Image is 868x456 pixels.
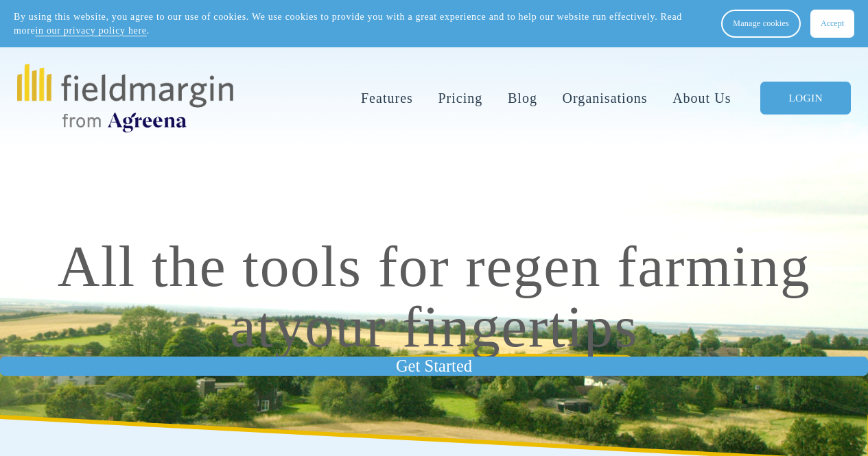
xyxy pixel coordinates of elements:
[438,87,482,109] a: Pricing
[361,87,413,109] a: folder dropdown
[821,19,844,29] span: Accept
[563,87,648,109] a: Organisations
[274,294,638,359] span: your fingertips
[17,64,233,132] img: fieldmargin.com
[14,10,707,37] p: By using this website, you agree to our use of cookies. We use cookies to provide you with a grea...
[760,82,850,115] a: LOGIN
[58,234,811,358] span: All the tools for regen farming at
[508,87,537,109] a: Blog
[733,19,789,29] span: Manage cookies
[810,10,854,38] button: Accept
[672,87,731,109] a: About Us
[35,25,146,36] a: in our privacy policy here
[361,88,413,108] span: Features
[721,10,801,38] button: Manage cookies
